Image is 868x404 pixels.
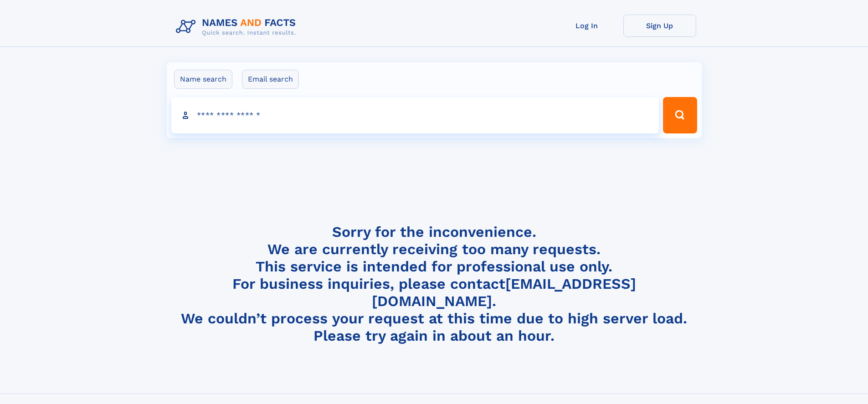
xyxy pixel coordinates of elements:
[663,97,697,133] button: Search Button
[171,97,659,133] input: search input
[372,275,636,310] a: [EMAIL_ADDRESS][DOMAIN_NAME]
[242,70,299,89] label: Email search
[174,70,232,89] label: Name search
[550,15,623,37] a: Log In
[172,15,303,39] img: Logo Names and Facts
[172,223,696,345] h4: Sorry for the inconvenience. We are currently receiving too many requests. This service is intend...
[623,15,696,37] a: Sign Up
